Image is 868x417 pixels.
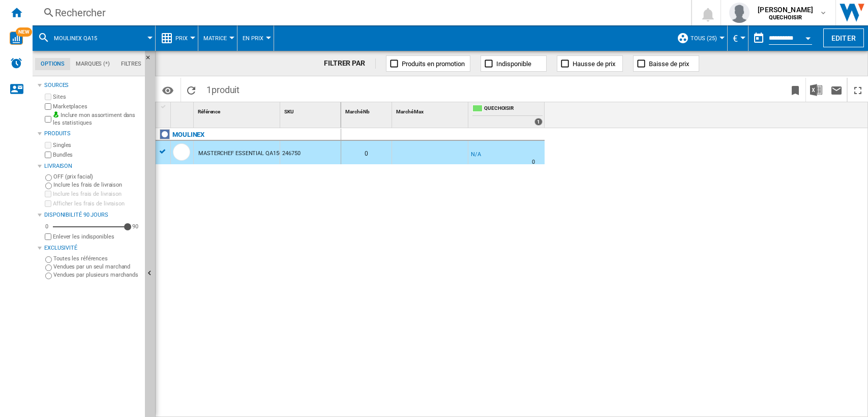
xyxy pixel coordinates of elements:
[10,32,23,45] img: wise-card.svg
[677,25,722,51] div: TOUS (25)
[386,55,470,72] button: Produits en promotion
[45,113,51,126] input: Inclure mon assortiment dans les statistiques
[53,111,141,127] label: Inclure mon assortiment dans les statistiques
[649,60,689,68] span: Baisse de prix
[243,35,263,42] span: En Prix
[53,255,141,262] label: Toutes les références
[53,93,141,101] label: Sites
[53,181,141,189] label: Inclure les frais de livraison
[175,35,188,42] span: Prix
[115,58,147,70] md-tab-item: Filtres
[341,141,392,164] div: 0
[691,35,717,42] span: TOUS (25)
[45,233,51,240] input: Afficher les frais de livraison
[38,25,150,51] div: moulinex QA15
[203,25,232,51] div: Matrice
[53,200,141,207] label: Afficher les frais de livraison
[471,150,481,160] div: N/A
[53,190,141,198] label: Inclure les frais de livraison
[785,78,805,102] button: Créer un favoris
[573,60,615,68] span: Hausse de prix
[284,109,294,114] span: SKU
[823,28,864,47] button: Editer
[749,28,769,48] button: md-calendar
[44,211,141,219] div: Disponibilité 90 Jours
[53,222,128,232] md-slider: Disponibilité
[173,102,193,118] div: Sort None
[54,35,97,42] span: moulinex QA15
[557,55,623,72] button: Hausse de prix
[532,157,535,167] div: Délai de livraison : 0 jour
[196,102,280,118] div: Sort None
[394,102,468,118] div: Sort None
[282,102,341,118] div: SKU Sort None
[394,102,468,118] div: Marché Max Sort None
[758,5,813,15] span: [PERSON_NAME]
[481,55,547,72] button: Indisponible
[44,244,141,252] div: Exclusivité
[282,102,341,118] div: Sort None
[53,271,141,279] label: Vendues par plusieurs marchands
[45,256,52,263] input: Toutes les références
[806,78,826,102] button: Télécharger au format Excel
[729,3,750,23] img: profile.jpg
[826,78,847,102] button: Envoyer ce rapport par email
[691,25,722,51] button: TOUS (25)
[54,25,107,51] button: moulinex QA15
[45,183,52,189] input: Inclure les frais de livraison
[196,102,280,118] div: Référence Sort None
[198,142,310,165] div: MASTERCHEF ESSENTIAL QA150110 BLANC
[496,60,531,68] span: Indisponible
[343,102,392,118] div: Sort None
[324,58,376,69] div: FILTRER PAR
[16,27,32,37] span: NEW
[733,25,743,51] div: €
[848,78,868,102] button: Plein écran
[769,14,802,21] b: QUECHOISIR
[44,81,141,90] div: Sources
[44,162,141,170] div: Livraison
[45,152,51,158] input: Bundles
[53,111,59,117] img: mysite-bg-18x18.png
[280,141,341,164] div: 246750
[484,105,543,113] span: QUECHOISIR
[799,27,817,46] button: Open calendar
[45,264,52,271] input: Vendues par un seul marchand
[470,102,545,128] div: QUECHOISIR 1 offers sold by QUECHOISIR
[733,33,738,44] span: €
[130,223,141,230] div: 90
[53,151,141,159] label: Bundles
[212,84,240,95] span: produit
[396,109,424,114] span: Marché Max
[243,25,268,51] button: En Prix
[343,102,392,118] div: Marché Nb Sort None
[345,109,370,114] span: Marché Nb
[70,58,115,70] md-tab-item: Marques (*)
[53,173,141,181] label: OFF (prix facial)
[45,273,52,279] input: Vendues par plusieurs marchands
[201,78,245,99] span: 1
[55,6,665,20] div: Rechercher
[172,129,204,141] div: Cliquez pour filtrer sur cette marque
[45,174,52,181] input: OFF (prix facial)
[45,191,51,197] input: Inclure les frais de livraison
[534,118,543,126] div: 1 offers sold by QUECHOISIR
[45,142,51,148] input: Singles
[45,103,51,110] input: Marketplaces
[53,263,141,271] label: Vendues par un seul marchand
[158,81,178,99] button: Options
[402,60,465,68] span: Produits en promotion
[181,78,201,102] button: Recharger
[45,200,51,207] input: Afficher les frais de livraison
[53,141,141,149] label: Singles
[43,223,51,230] div: 0
[44,130,141,138] div: Produits
[810,84,822,96] img: excel-24x24.png
[45,94,51,100] input: Sites
[161,25,193,51] div: Prix
[633,55,699,72] button: Baisse de prix
[53,233,141,241] label: Enlever les indisponibles
[35,58,70,70] md-tab-item: Options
